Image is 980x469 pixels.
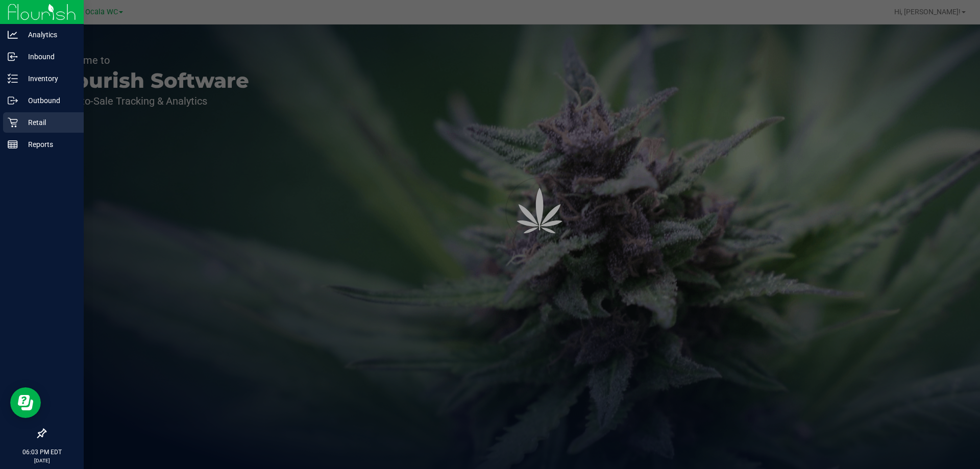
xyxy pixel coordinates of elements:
[18,29,79,41] p: Analytics
[18,138,79,151] p: Reports
[8,52,18,62] inline-svg: Inbound
[8,73,18,84] inline-svg: Inventory
[8,95,18,106] inline-svg: Outbound
[8,117,18,128] inline-svg: Retail
[18,116,79,129] p: Retail
[18,72,79,85] p: Inventory
[5,448,79,457] p: 06:03 PM EDT
[8,30,18,40] inline-svg: Analytics
[10,387,41,418] iframe: Resource center
[18,51,79,63] p: Inbound
[18,94,79,107] p: Outbound
[5,457,79,464] p: [DATE]
[8,139,18,150] inline-svg: Reports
